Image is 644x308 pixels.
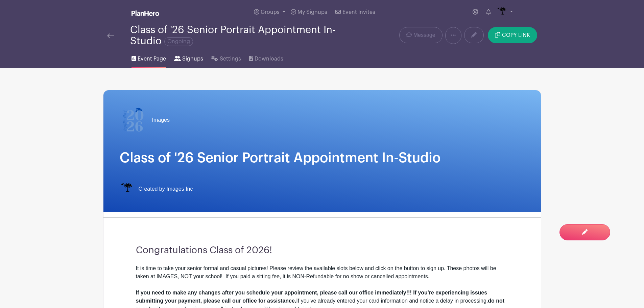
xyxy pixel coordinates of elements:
span: My Signups [297,9,327,15]
h1: Class of '26 Senior Portrait Appointment In-Studio [120,150,525,166]
img: logo_white-6c42ec7e38ccf1d336a20a19083b03d10ae64f83f12c07503d8b9e83406b4c7d.svg [132,10,159,16]
a: Downloads [249,47,283,68]
span: Images [152,116,170,124]
span: Event Invites [342,9,375,15]
img: IMAGES%20logo%20transparenT%20PNG%20s.png [120,182,133,196]
a: Signups [174,47,203,68]
span: Signups [182,55,203,63]
img: 2026%20logo%20(2).png [120,106,147,134]
span: Downloads [255,55,283,63]
a: Settings [211,47,241,68]
span: Message [413,31,435,39]
span: COPY LINK [502,32,530,38]
span: Settings [220,55,241,63]
span: Event Page [138,55,166,63]
span: Created by Images Inc [139,185,193,193]
h3: Congratulations Class of 2026! [136,245,508,256]
div: It is time to take your senior formal and casual pictures! Please review the available slots belo... [136,264,508,281]
strong: If you need to make any changes after you schedule your appointment, please call our office immed... [136,290,487,304]
div: Class of '26 Senior Portrait Appointment In-Studio [130,24,349,47]
span: Ongoing [164,37,193,46]
a: Event Page [132,47,166,68]
button: COPY LINK [488,27,537,43]
img: IMAGES%20logo%20transparenT%20PNG%20s.png [496,7,507,18]
a: Message [399,27,442,43]
span: Groups [261,9,280,15]
img: back-arrow-29a5d9b10d5bd6ae65dc969a981735edf675c4d7a1fe02e03b50dbd4ba3cdb55.svg [107,33,114,38]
